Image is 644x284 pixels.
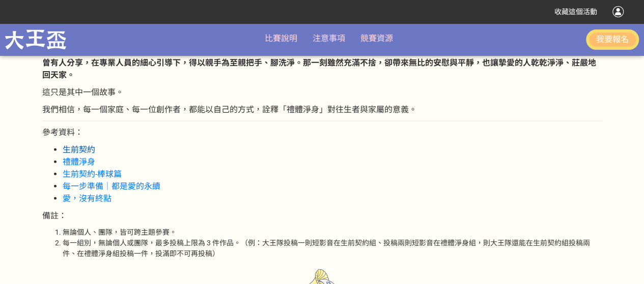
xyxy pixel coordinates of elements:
button: 我要報名 [586,29,639,50]
span: 比賽說明 [265,34,297,43]
p: 備註： [42,210,602,222]
a: 愛，沒有終點 [63,194,111,203]
p: 這只是其中一個故事。 [42,86,602,99]
li: 每一組別，無論個人或團隊，最多投稿上限為 3 件作品。（例：大王隊投稿一則短影音在生前契約組、投稿兩則短影音在禮體淨身組，則大王隊還能在生前契約組投稿兩件、在禮體淨身組投稿一件，投滿即不可再投稿） [63,238,602,259]
span: 收藏這個活動 [554,8,597,16]
img: 龍嚴大王盃 [5,26,66,53]
a: 禮體淨身 [63,157,95,167]
p: 參考資料： [42,127,602,139]
a: 生前契約-棒球篇 [63,169,122,179]
a: 每一步準備｜都是愛的永續 [63,181,160,191]
a: 競賽資源 [360,34,393,43]
a: 生前契約 [63,145,95,154]
li: 無論個人、團隊，皆可跨主題參賽。 [63,227,602,238]
a: 注意事項 [313,34,345,43]
strong: 曾有人分享，在專業人員的細心引導下，得以親手為至親把手、腳洗淨。那一刻雖然充滿不捨，卻帶來無比的安慰與平靜，也讓摯愛的人乾乾淨淨、莊嚴地回天家。 [42,58,596,80]
p: 我們相信，每一個家庭、每一位創作者，都能以自己的方式，詮釋「禮體淨身」對往生者與家屬的意義。 [42,104,602,116]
